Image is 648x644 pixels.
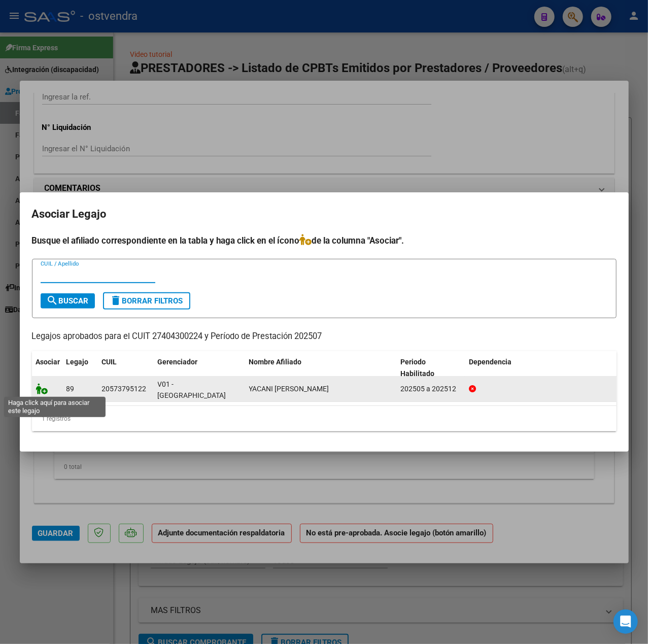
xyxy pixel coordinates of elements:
[32,406,617,431] div: 1 registros
[98,351,154,385] datatable-header-cell: CUIL
[245,351,397,385] datatable-header-cell: Nombre Afiliado
[62,351,98,385] datatable-header-cell: Legajo
[41,293,95,309] button: Buscar
[469,358,511,366] span: Dependencia
[47,296,89,306] span: Buscar
[249,385,329,393] span: YACANI GAEL THOMAS
[154,351,245,385] datatable-header-cell: Gerenciador
[32,351,62,385] datatable-header-cell: Asociar
[400,358,434,378] span: Periodo Habilitado
[32,205,617,224] h2: Asociar Legajo
[66,385,75,393] span: 89
[102,358,117,366] span: CUIL
[158,358,198,366] span: Gerenciador
[102,383,147,395] div: 20573795122
[32,234,617,247] h4: Busque el afiliado correspondiente en la tabla y haga click en el ícono de la columna "Asociar".
[465,351,617,385] datatable-header-cell: Dependencia
[249,358,302,366] span: Nombre Afiliado
[613,609,638,634] div: Open Intercom Messenger
[32,330,617,343] p: Legajos aprobados para el CUIT 27404300224 y Período de Prestación 202507
[36,358,60,366] span: Asociar
[47,294,59,307] mat-icon: search
[400,383,461,395] div: 202505 a 202512
[110,296,183,306] span: Borrar Filtros
[103,292,190,310] button: Borrar Filtros
[158,380,226,400] span: V01 - [GEOGRAPHIC_DATA]
[396,351,465,385] datatable-header-cell: Periodo Habilitado
[110,294,122,307] mat-icon: delete
[66,358,89,366] span: Legajo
